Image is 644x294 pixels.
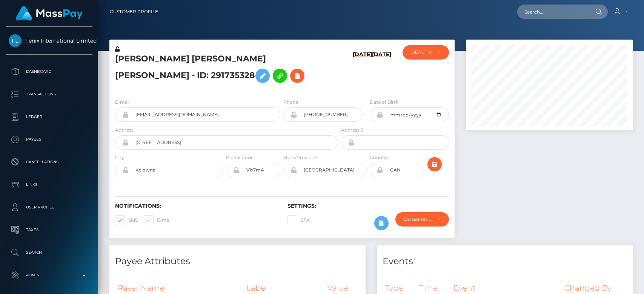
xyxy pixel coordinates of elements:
[115,255,360,268] h4: Payee Attributes
[411,49,431,55] div: DEACTIVE
[6,85,92,104] a: Transactions
[9,34,22,47] img: Fenix International Limited
[383,255,627,268] h4: Events
[370,154,389,161] label: Country
[6,220,92,239] a: Taxes
[9,179,89,190] p: Links
[6,153,92,171] a: Cancellations
[115,203,276,209] h6: Notifications:
[115,215,138,225] label: SMS
[6,266,92,285] a: Admin
[9,111,89,122] p: Ledger
[372,51,391,89] h6: [DATE]
[9,224,89,236] p: Taxes
[6,198,92,217] a: User Profile
[110,4,158,20] a: Customer Profile
[115,99,130,106] label: E-mail
[226,154,254,161] label: Postal Code
[115,127,134,133] label: Address
[6,175,92,194] a: Links
[370,99,399,106] label: Date of Birth
[115,154,124,161] label: City
[353,51,372,89] h6: [DATE]
[283,99,298,106] label: Phone
[403,45,449,60] button: DEACTIVE
[287,203,449,209] h6: Settings:
[9,247,89,258] p: Search
[6,62,92,81] a: Dashboard
[9,134,89,145] p: Payees
[341,127,363,133] label: Address 2
[6,130,92,149] a: Payees
[9,89,89,100] p: Transactions
[9,202,89,213] p: User Profile
[9,269,89,281] p: Admin
[404,216,431,222] div: Do not require
[6,243,92,262] a: Search
[287,215,310,225] label: 2FA
[6,107,92,126] a: Ledger
[6,37,92,44] span: Fenix International Limited
[144,215,172,225] label: E-mail
[15,6,83,21] img: MassPay Logo
[9,66,89,77] p: Dashboard
[395,212,449,227] button: Do not require
[9,156,89,168] p: Cancellations
[517,5,588,19] input: Search...
[115,53,334,87] h5: [PERSON_NAME] [PERSON_NAME] [PERSON_NAME] - ID: 291735328
[283,154,317,161] label: State/Province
